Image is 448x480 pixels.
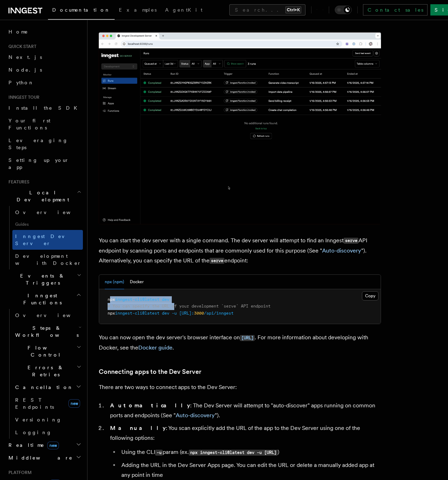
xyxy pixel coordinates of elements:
span: npx [108,297,115,302]
span: Guides [12,219,83,230]
span: AgentKit [165,7,202,13]
span: Platform [6,470,32,475]
span: Your first Functions [8,118,50,130]
div: Local Development [6,206,83,269]
span: Install the SDK [8,105,81,111]
p: You can start the dev server with a single command. The dev server will attempt to find an Innges... [99,236,381,266]
a: Next.js [6,51,83,63]
li: : The Dev Server will attempt to "auto-discover" apps running on common ports and endpoints (See ... [108,401,381,420]
a: Auto-discovery [322,247,361,254]
span: Overview [15,312,88,318]
a: Leveraging Steps [6,134,83,154]
span: Realtime [6,442,59,449]
span: Inngest Dev Server [15,233,75,246]
a: Logging [12,426,83,439]
a: Node.js [6,63,83,76]
span: -u [172,311,177,316]
kbd: Ctrl+K [285,6,301,13]
span: Middleware [6,454,73,461]
button: Steps & Workflows [12,322,83,341]
span: new [68,399,80,408]
code: -u [155,450,163,456]
a: Connecting apps to the Dev Server [99,367,201,377]
p: There are two ways to connect apps to the Dev Server: [99,382,381,392]
button: Events & Triggers [6,269,83,289]
span: REST Endpoints [15,397,54,410]
button: npx (npm) [105,275,124,289]
button: Local Development [6,186,83,206]
span: Node.js [8,67,42,73]
span: Inngest Functions [6,292,76,306]
a: Your first Functions [6,114,83,134]
span: new [47,442,59,449]
span: inngest-cli@latest [115,297,159,302]
span: Inngest tour [6,95,40,100]
a: Docker guide [138,344,172,351]
span: Home [8,28,28,35]
button: Cancellation [12,381,83,394]
a: Documentation [48,2,115,20]
span: Events & Triggers [6,272,77,286]
a: Python [6,76,83,89]
a: Setting up your app [6,154,83,174]
div: Inngest Functions [6,309,83,439]
code: serve [210,258,224,264]
span: Flow Control [12,344,77,358]
button: Realtimenew [6,439,83,451]
span: [URL]: [179,311,194,316]
span: dev [162,297,169,302]
a: Contact sales [363,4,428,16]
a: Versioning [12,413,83,426]
span: Documentation [52,7,110,13]
span: Leveraging Steps [8,138,68,150]
span: Setting up your app [8,157,69,170]
a: Home [6,25,83,38]
button: Middleware [6,451,83,464]
a: Inngest Dev Server [12,230,83,250]
span: Features [6,179,29,185]
img: Dev Server Demo [99,32,381,224]
span: /api/inngest [204,311,234,316]
a: Overview [12,309,83,322]
code: [URL] [240,335,255,341]
span: Overview [15,209,88,215]
a: AgentKit [161,2,207,19]
a: REST Endpointsnew [12,394,83,413]
span: inngest-cli@latest [115,311,159,316]
span: npx [108,311,115,316]
li: Using the CLI param (ex. ) [119,447,381,457]
span: Steps & Workflows [12,324,79,339]
strong: Manually [110,425,166,431]
button: Flow Control [12,341,83,361]
button: Copy [362,291,379,300]
a: Examples [115,2,161,19]
span: Errors & Retries [12,364,77,378]
button: Inngest Functions [6,289,83,309]
span: 3000 [194,311,204,316]
span: Quick start [6,44,36,49]
a: Auto-discovery [176,412,215,419]
strong: Automatically [110,402,190,409]
span: Python [8,80,34,85]
a: Development with Docker [12,250,83,269]
button: Search...Ctrl+K [229,4,305,16]
a: Install the SDK [6,102,83,114]
span: Versioning [15,417,62,423]
code: serve [344,238,358,244]
p: You can now open the dev server's browser interface on . For more information about developing wi... [99,333,381,353]
span: Examples [119,7,157,13]
button: Errors & Retries [12,361,83,381]
span: Cancellation [12,384,73,391]
button: Docker [130,275,144,289]
span: Next.js [8,54,42,60]
a: [URL] [240,334,255,341]
button: Toggle dark mode [335,6,352,14]
span: Development with Docker [15,253,81,266]
span: Local Development [6,189,77,203]
span: Logging [15,430,52,435]
span: # You can specify the URL of your development `serve` API endpoint [108,304,271,309]
code: npx inngest-cli@latest dev -u [URL] [189,450,278,456]
span: dev [162,311,169,316]
a: Overview [12,206,83,219]
li: Adding the URL in the Dev Server Apps page. You can edit the URL or delete a manually added app a... [119,460,381,480]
